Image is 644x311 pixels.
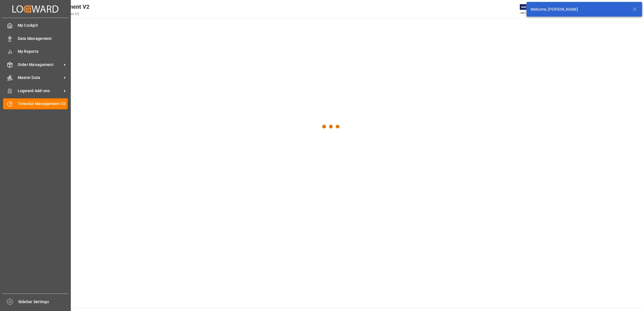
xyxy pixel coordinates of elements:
span: Logward Add-ons [18,88,62,94]
span: My Cockpit [18,22,68,28]
div: Welcome, [PERSON_NAME] [530,6,627,12]
span: Timeslot Management V2 [18,101,68,107]
img: Exertis%20JAM%20-%20Email%20Logo.jpg_1722504956.jpg [520,4,539,14]
a: My Cockpit [3,20,68,31]
span: Data Management [18,36,68,42]
span: Order Management [18,62,62,68]
a: Data Management [3,33,68,44]
span: Master Data [18,75,62,81]
span: My Reports [18,49,68,55]
a: Timeslot Management V2 [3,98,68,109]
span: Sidebar Settings [18,299,69,305]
